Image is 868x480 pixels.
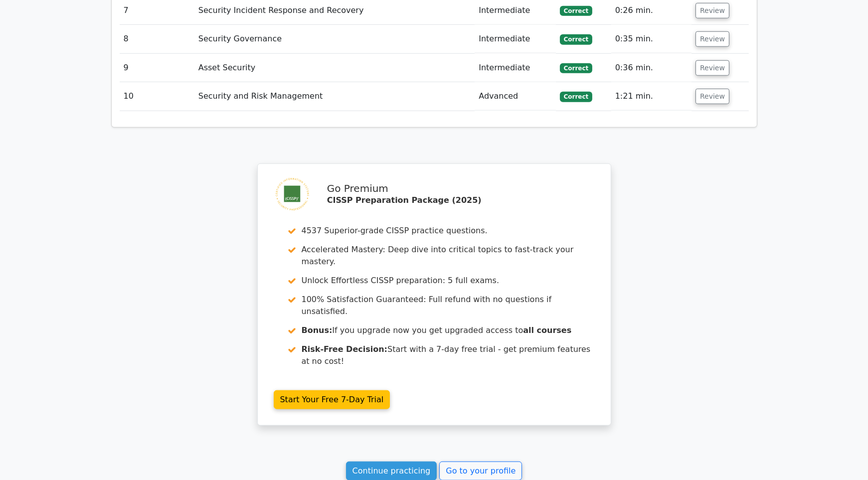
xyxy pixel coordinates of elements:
[274,390,390,409] a: Start Your Free 7-Day Trial
[611,25,692,53] td: 0:35 min.
[120,54,194,82] td: 9
[695,89,729,104] button: Review
[194,82,475,111] td: Security and Risk Management
[194,54,475,82] td: Asset Security
[695,3,729,18] button: Review
[475,25,555,53] td: Intermediate
[120,25,194,53] td: 8
[560,6,592,16] span: Correct
[611,54,692,82] td: 0:36 min.
[194,25,475,53] td: Security Governance
[560,92,592,102] span: Correct
[120,82,194,111] td: 10
[475,54,555,82] td: Intermediate
[695,60,729,76] button: Review
[611,82,692,111] td: 1:21 min.
[560,34,592,44] span: Correct
[695,31,729,47] button: Review
[560,63,592,73] span: Correct
[475,82,555,111] td: Advanced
